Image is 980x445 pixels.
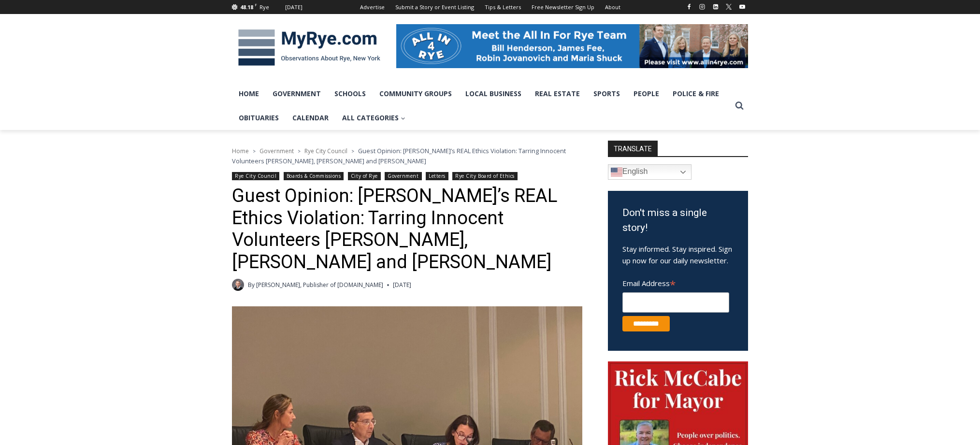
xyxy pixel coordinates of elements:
img: MyRye.com [232,23,387,73]
button: View Search Form [731,97,748,115]
a: All Categories [335,106,412,130]
nav: Primary Navigation [232,82,731,130]
span: F [255,2,257,7]
a: Sports [587,82,627,106]
a: YouTube [736,1,748,13]
span: > [351,148,354,155]
div: [DATE] [285,3,303,12]
a: Police & Fire [666,82,726,106]
strong: TRANSLATE [608,141,658,156]
a: Government [259,147,294,155]
a: Real Estate [528,82,587,106]
a: Rye City Council [232,172,279,180]
a: X [723,1,735,13]
a: [PERSON_NAME], Publisher of [DOMAIN_NAME] [256,281,383,289]
a: Calendar [286,106,335,130]
a: Community Groups [373,82,459,106]
a: Government [385,172,421,180]
div: Rye [259,3,269,12]
a: Rye City Council [304,147,347,155]
nav: Breadcrumbs [232,146,582,166]
a: City of Rye [348,172,381,180]
img: en [611,166,622,178]
a: Boards & Commissions [284,172,344,180]
span: > [298,148,301,155]
a: Author image [232,279,244,291]
a: Instagram [696,1,708,13]
span: By [248,280,255,289]
a: Government [266,82,328,106]
span: 48.18 [240,3,253,11]
label: Email Address [622,273,729,291]
h3: Don't miss a single story! [622,205,734,236]
span: Guest Opinion: [PERSON_NAME]’s REAL Ethics Violation: Tarring Innocent Volunteers [PERSON_NAME], ... [232,146,566,165]
a: People [627,82,666,106]
h1: Guest Opinion: [PERSON_NAME]’s REAL Ethics Violation: Tarring Innocent Volunteers [PERSON_NAME], ... [232,185,582,273]
a: Facebook [683,1,695,13]
img: All in for Rye [396,24,748,68]
span: All Categories [342,113,405,123]
a: Obituaries [232,106,286,130]
a: Local Business [459,82,528,106]
a: Home [232,82,266,106]
time: [DATE] [393,280,411,289]
p: Stay informed. Stay inspired. Sign up now for our daily newsletter. [622,243,734,266]
a: English [608,164,692,180]
span: > [253,148,256,155]
a: Home [232,147,249,155]
a: Schools [328,82,373,106]
a: Rye City Board of Ethics [452,172,518,180]
a: Letters [426,172,448,180]
a: Linkedin [710,1,721,13]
